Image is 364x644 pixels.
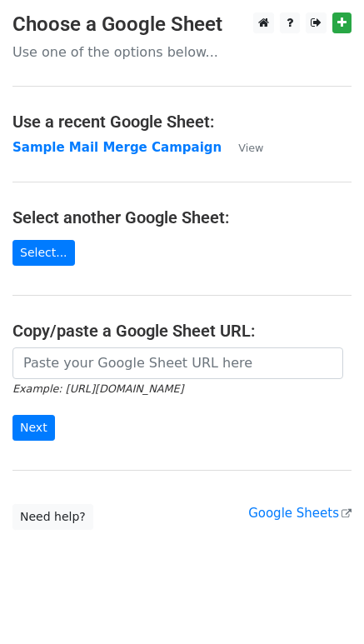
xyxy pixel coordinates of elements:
[12,112,352,132] h4: Use a recent Google Sheet:
[248,506,352,521] a: Google Sheets
[12,415,55,441] input: Next
[12,321,352,341] h4: Copy/paste a Google Sheet URL:
[12,382,183,395] small: Example: [URL][DOMAIN_NAME]
[12,347,343,379] input: Paste your Google Sheet URL here
[238,142,263,154] small: View
[222,140,263,155] a: View
[12,504,93,530] a: Need help?
[12,140,222,155] a: Sample Mail Merge Campaign
[12,43,352,61] p: Use one of the options below...
[12,240,75,266] a: Select...
[12,207,352,227] h4: Select another Google Sheet:
[12,12,352,37] h3: Choose a Google Sheet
